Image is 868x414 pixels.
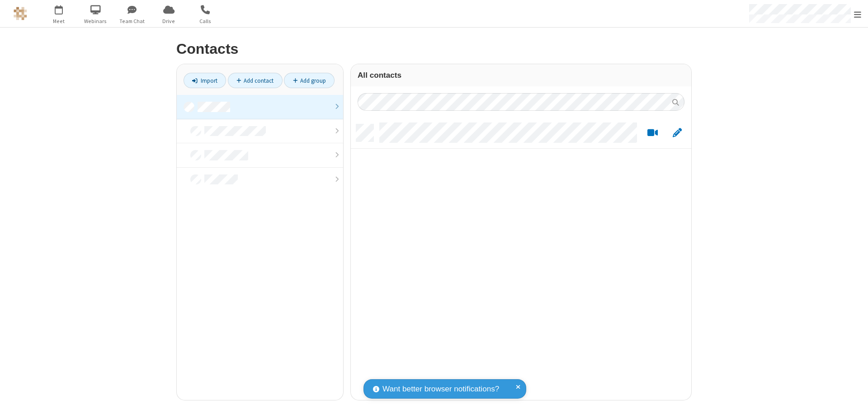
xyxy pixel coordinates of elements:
span: Webinars [79,17,113,25]
img: QA Selenium DO NOT DELETE OR CHANGE [14,7,27,20]
button: Edit [668,127,686,139]
a: Add contact [228,73,283,88]
h2: Contacts [176,41,692,57]
span: Want better browser notifications? [382,383,499,395]
span: Drive [152,17,186,25]
div: grid [351,118,691,400]
span: Meet [42,17,76,25]
button: Start a video meeting [644,127,661,139]
span: Calls [189,17,222,25]
a: Import [184,73,226,88]
a: Add group [284,73,335,88]
span: Team Chat [115,17,149,25]
h3: All contacts [358,71,684,80]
